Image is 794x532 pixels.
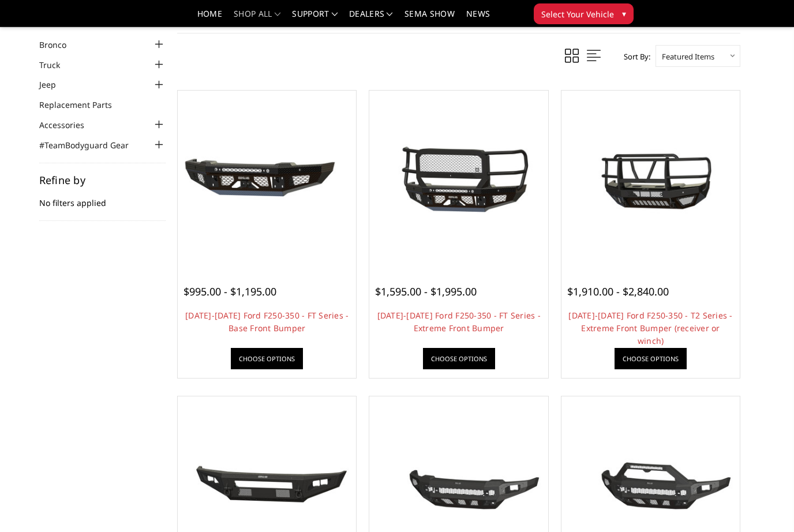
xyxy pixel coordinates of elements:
a: SEMA Show [405,10,455,27]
div: No filters applied [39,175,166,221]
a: Choose Options [423,348,495,369]
a: shop all [234,10,280,27]
img: 2023-2025 Ford F250-350 - A2L Series - Base Front Bumper [181,446,353,526]
span: ▾ [622,8,626,20]
span: $1,595.00 - $1,995.00 [375,284,477,298]
a: News [466,10,490,27]
img: 2023-2025 Ford F250-350 - FT Series - Base Front Bumper [181,140,353,220]
button: Select Your Vehicle [534,3,634,24]
a: Choose Options [615,348,687,369]
a: Dealers [349,10,393,27]
a: Jeep [39,78,70,91]
a: Choose Options [231,348,303,369]
a: Accessories [39,119,99,131]
h5: Refine by [39,175,166,185]
img: 2023-2025 Ford F250-350 - Freedom Series - Sport Front Bumper (non-winch) [564,445,737,526]
a: Home [197,10,222,27]
img: 2023-2025 Ford F250-350 - T2 Series - Extreme Front Bumper (receiver or winch) [564,132,737,228]
a: Support [292,10,338,27]
a: [DATE]-[DATE] Ford F250-350 - T2 Series - Extreme Front Bumper (receiver or winch) [568,310,732,346]
a: 2023-2025 Ford F250-350 - FT Series - Extreme Front Bumper 2023-2025 Ford F250-350 - FT Series - ... [372,93,545,266]
a: 2023-2025 Ford F250-350 - FT Series - Base Front Bumper [181,93,353,266]
a: Replacement Parts [39,99,126,111]
span: $1,910.00 - $2,840.00 [567,284,669,298]
a: #TeamBodyguard Gear [39,139,143,151]
a: Truck [39,59,74,71]
a: 2023-2025 Ford F250-350 - T2 Series - Extreme Front Bumper (receiver or winch) 2023-2025 Ford F25... [564,93,737,266]
a: [DATE]-[DATE] Ford F250-350 - FT Series - Base Front Bumper [185,310,349,334]
label: Sort By: [617,48,650,65]
span: $995.00 - $1,195.00 [183,284,276,298]
a: Bronco [39,39,81,51]
span: Select Your Vehicle [541,8,614,20]
a: [DATE]-[DATE] Ford F250-350 - FT Series - Extreme Front Bumper [377,310,541,334]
